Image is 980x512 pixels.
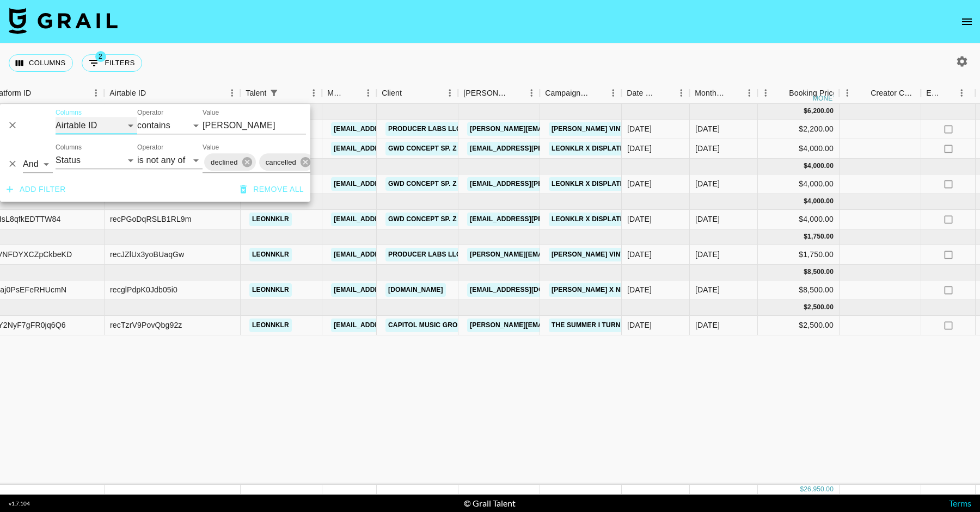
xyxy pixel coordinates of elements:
button: Menu [673,85,689,101]
div: Date Created [621,83,689,104]
div: $2,500.00 [758,316,840,335]
button: Sort [146,85,161,101]
button: Menu [360,85,376,101]
label: Columns [56,142,82,152]
button: Sort [658,85,673,101]
button: Sort [402,85,417,101]
div: May '25 [695,214,720,224]
button: Menu [605,85,621,101]
div: 1,750.00 [807,232,834,241]
div: 2,500.00 [807,303,834,312]
button: Menu [741,85,757,101]
div: 8,500.00 [807,267,834,277]
a: [EMAIL_ADDRESS][DOMAIN_NAME] [331,248,453,261]
div: Aug '25 [695,284,720,295]
button: Menu [953,85,970,101]
div: recPGoDqRSLB1RL9m [110,214,192,224]
div: © Grail Talent [464,498,516,509]
div: Mar '25 [695,123,720,134]
button: Menu [305,85,322,101]
button: Menu [224,85,240,101]
div: Campaign (Type) [540,83,621,104]
div: Month Due [695,83,726,104]
a: The Summer I Turn Pretty - [PERSON_NAME] + Who's your Boyfriend [549,319,805,332]
div: Client [382,83,402,104]
button: Menu [839,85,855,101]
div: 05/03/2025 [627,214,652,224]
div: v 1.7.104 [9,500,30,507]
div: 6,200.00 [807,107,834,116]
a: [EMAIL_ADDRESS][PERSON_NAME][DOMAIN_NAME] [467,142,645,155]
a: [EMAIL_ADDRESS][DOMAIN_NAME] [331,319,453,332]
div: $ [804,161,807,171]
div: $4,000.00 [758,174,840,194]
div: Month Due [689,83,757,104]
a: [EMAIL_ADDRESS][DOMAIN_NAME] [331,122,453,136]
label: Value [203,108,219,117]
div: recJZlUx3yoBUaqGw [110,249,184,260]
div: $ [804,303,807,312]
a: Leonklr X Displate [549,177,627,191]
button: Menu [523,85,540,101]
img: Grail Talent [9,8,118,34]
button: Add filter [2,179,70,199]
button: Remove all [236,179,308,199]
div: Creator Commmission Override [871,83,915,104]
span: declined [204,156,244,168]
a: [EMAIL_ADDRESS][PERSON_NAME][DOMAIN_NAME] [467,177,645,191]
button: Sort [282,85,297,101]
a: Leonklr X Displate [549,142,627,155]
div: 05/03/2025 [627,178,652,189]
div: Expenses: Remove Commission? [921,83,975,104]
div: money [813,95,837,102]
a: [PERSON_NAME][EMAIL_ADDRESS][DOMAIN_NAME] [467,122,645,136]
a: [PERSON_NAME][EMAIL_ADDRESS][DOMAIN_NAME] [467,248,645,261]
select: Logic operator [23,155,53,173]
div: recglPdpK0Jdb05i0 [110,284,177,295]
a: leonnklr [249,213,292,226]
div: Mar '25 [695,143,720,154]
div: [PERSON_NAME] [463,83,508,104]
button: Menu [88,85,104,101]
div: 4,000.00 [807,161,834,171]
div: 12/06/2025 [627,249,652,260]
a: [EMAIL_ADDRESS][DOMAIN_NAME] [331,283,453,297]
span: 2 [95,51,106,62]
button: Sort [774,85,789,101]
label: Operator [137,108,163,117]
button: Show filters [82,54,142,72]
a: [DOMAIN_NAME] [385,283,446,297]
div: Booking Price [789,83,837,104]
a: [EMAIL_ADDRESS][PERSON_NAME][DOMAIN_NAME] [467,213,645,226]
button: Menu [757,85,774,101]
div: $8,500.00 [758,280,840,300]
div: Campaign (Type) [545,83,590,104]
button: Sort [855,85,871,101]
div: 26,950.00 [804,485,834,494]
div: Date Created [627,83,658,104]
div: Talent [246,83,266,104]
div: $1,750.00 [758,245,840,265]
label: Operator [137,142,163,152]
a: [EMAIL_ADDRESS][DOMAIN_NAME] [331,177,453,191]
div: $ [800,485,804,494]
a: GWD Concept sp. z o.o. [385,213,475,226]
div: Manager [327,83,345,104]
a: [PERSON_NAME] X NERDS x Live Nation [549,283,691,297]
a: [EMAIL_ADDRESS][DOMAIN_NAME] [331,213,453,226]
div: 31/01/2025 [627,123,652,134]
a: GWD Concept sp. z o.o. [385,142,475,155]
span: cancelled [259,156,303,168]
div: $4,000.00 [758,210,840,229]
div: Manager [322,83,376,104]
a: leonnklr [249,248,292,261]
div: Airtable ID [104,83,240,104]
div: $ [804,267,807,277]
div: Creator Commmission Override [839,83,921,104]
a: [EMAIL_ADDRESS][DOMAIN_NAME] [467,283,589,297]
a: Terms [949,498,971,508]
div: Booker [458,83,540,104]
button: Sort [726,85,741,101]
div: declined [204,153,256,171]
label: Columns [56,108,82,117]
